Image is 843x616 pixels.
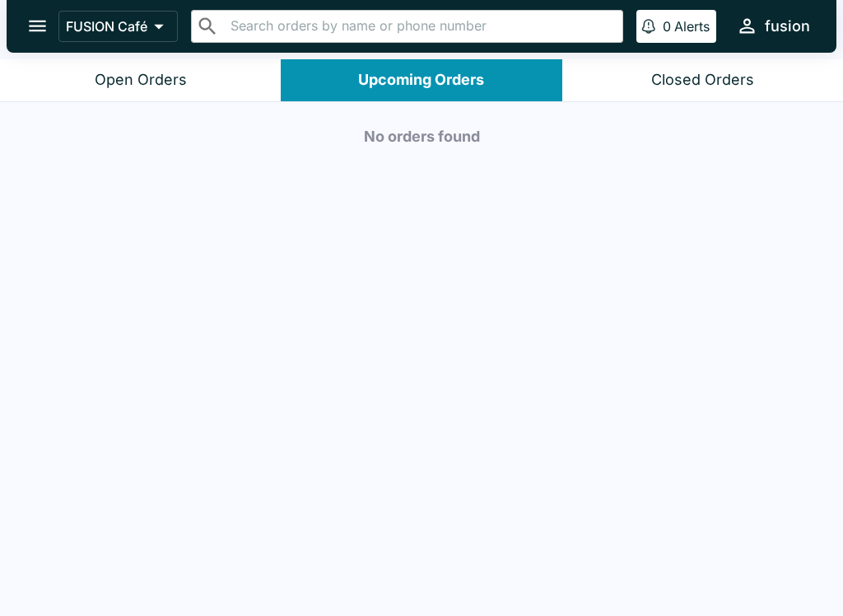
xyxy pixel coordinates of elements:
p: FUSION Café [66,18,147,35]
p: Alerts [674,18,710,35]
p: 0 [663,18,671,35]
div: Upcoming Orders [358,71,484,90]
div: Open Orders [95,71,187,90]
div: Closed Orders [651,71,754,90]
button: fusion [729,8,817,44]
div: fusion [765,16,810,36]
button: open drawer [16,5,58,47]
input: Search orders by name or phone number [226,15,616,38]
button: FUSION Café [58,11,178,42]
